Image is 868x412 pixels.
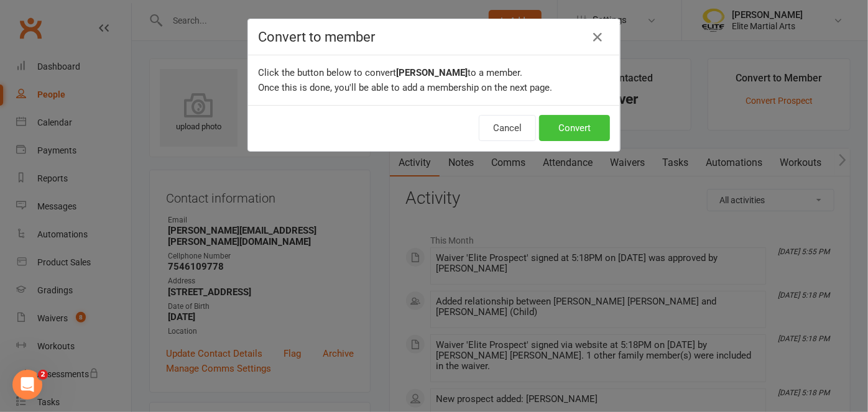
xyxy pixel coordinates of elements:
[248,55,620,105] div: Click the button below to convert to a member. Once this is done, you'll be able to add a members...
[396,67,468,78] b: [PERSON_NAME]
[38,370,48,380] span: 2
[258,29,610,45] h4: Convert to member
[12,370,42,400] iframe: Intercom live chat
[539,115,610,141] button: Convert
[588,27,607,47] button: Close
[479,115,536,141] button: Cancel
